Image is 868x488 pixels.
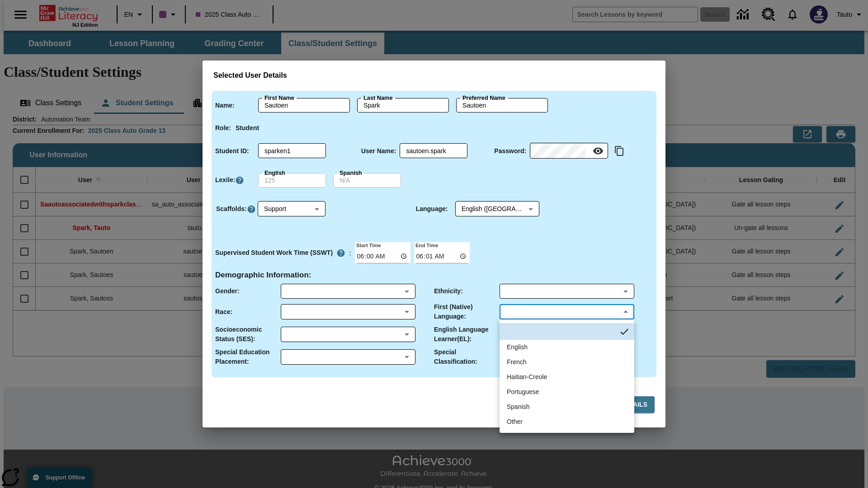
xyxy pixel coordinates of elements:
[507,357,527,367] div: French
[500,323,634,340] li: No Item Selected
[500,414,634,429] li: Other
[500,399,634,414] li: Spanish
[500,355,634,370] li: French
[507,372,547,382] div: Haitian-Creole
[507,343,528,352] div: English
[500,370,634,385] li: Haitian-Creole
[507,402,530,412] div: Spanish
[507,387,539,397] div: Portuguese
[507,417,523,427] div: Other
[500,340,634,355] li: English
[500,385,634,399] li: Portuguese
